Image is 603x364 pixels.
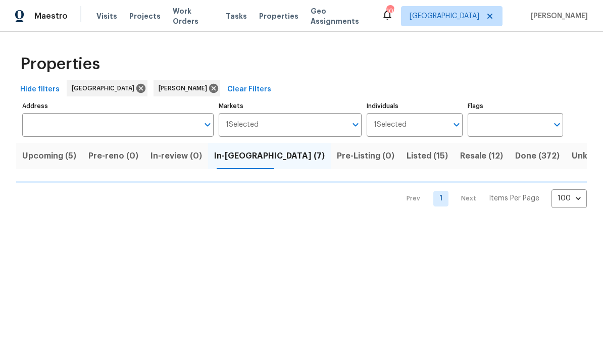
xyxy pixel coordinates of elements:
div: 105 [386,6,393,16]
nav: Pagination Navigation [397,189,587,208]
span: Visits [96,11,117,21]
span: [PERSON_NAME] [159,83,211,93]
button: Hide filters [16,80,64,99]
button: Open [550,118,564,132]
label: Markets [219,103,362,109]
span: [GEOGRAPHIC_DATA] [72,83,138,93]
span: [PERSON_NAME] [527,11,588,21]
span: Geo Assignments [311,6,369,26]
div: 100 [551,185,587,212]
a: Goto page 1 [433,191,448,206]
span: Projects [129,11,161,21]
p: Items Per Page [489,193,539,203]
label: Individuals [367,103,462,109]
button: Open [348,118,363,132]
span: [GEOGRAPHIC_DATA] [410,11,479,21]
span: Resale (12) [460,149,503,163]
button: Clear Filters [223,80,275,99]
span: Done (372) [515,149,560,163]
span: Upcoming (5) [22,149,76,163]
span: Maestro [34,11,68,21]
span: Work Orders [173,6,214,26]
button: Open [449,118,464,132]
div: [PERSON_NAME] [154,80,220,96]
label: Address [22,103,214,109]
span: Clear Filters [227,83,271,96]
span: Pre-Listing (0) [337,149,394,163]
span: Tasks [226,13,247,20]
span: Properties [259,11,298,21]
label: Flags [468,103,563,109]
div: [GEOGRAPHIC_DATA] [67,80,147,96]
span: Listed (15) [407,149,448,163]
span: Properties [20,59,100,69]
span: Pre-reno (0) [88,149,138,163]
span: 1 Selected [226,121,259,129]
span: In-[GEOGRAPHIC_DATA] (7) [214,149,325,163]
button: Open [200,118,215,132]
span: 1 Selected [374,121,407,129]
span: Hide filters [20,83,60,96]
span: In-review (0) [150,149,202,163]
